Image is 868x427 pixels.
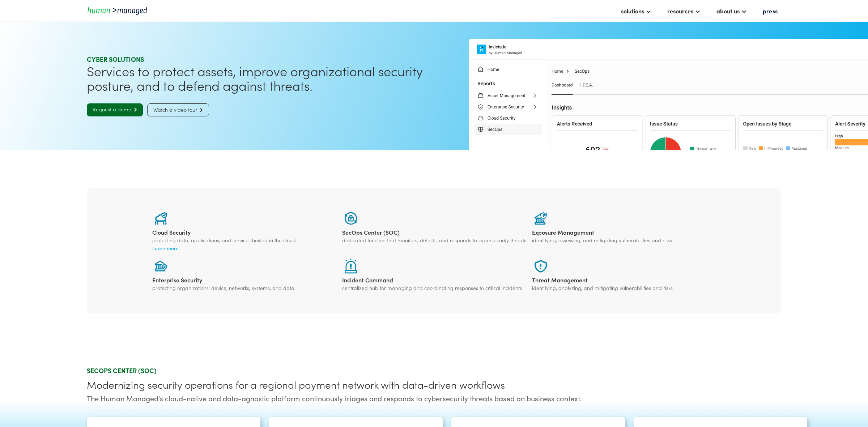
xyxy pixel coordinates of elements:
span:  [197,108,203,112]
div: centralized hub for managing and coordinating responses to critical incidents [342,285,526,291]
div: identifying, assessing, and mitigating vulnerabilities and risks [532,237,716,243]
div: The Human Managed's cloud-native and data-agnostic platform continuously triages and responds to ... [87,394,781,402]
div: Threat Management [532,276,716,283]
span:  [131,107,137,112]
div: SECOPS CENTER (SOC) [87,366,781,375]
div: SecOps Center (SOC) [342,229,526,236]
div: Enterprise Security [152,276,336,283]
div: solutions [617,5,655,17]
div: Cyber SOLUTIONS [87,55,431,64]
div: about us [716,7,740,15]
div: Cloud Security [152,229,336,236]
div: protecting organizations' device, networks, systems, and data [152,285,336,291]
div: Incident Command [342,276,526,283]
div: resources [667,7,693,15]
div: identifying, analyzing, and mitigating vulnerabilities and risks [532,285,716,291]
a: Request a demo [87,103,143,116]
div: dedicated function that monitors, detects, and responds to cybersecurity threats [342,237,526,243]
div: Exposure Management [532,229,716,236]
div: resources [664,5,704,17]
a: press [759,5,781,17]
div: solutions [621,7,644,15]
a: home [87,6,152,16]
div: about us [713,5,750,17]
div: Modernizing security operations for a regional payment network with data-driven workflows [87,378,781,391]
a: Learn more [152,244,336,252]
h1: Services to protect assets, improve organizational security posture, and to defend against threats. [87,64,431,93]
div: protecting data, applications, and services hosted in the cloud [152,237,336,243]
a: Watch a video tour [147,103,209,116]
